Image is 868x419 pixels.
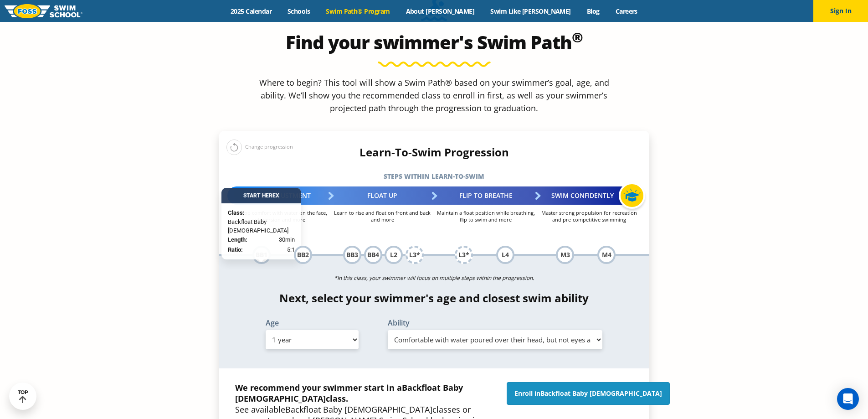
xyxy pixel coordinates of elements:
[507,382,670,405] a: Enroll inBackfloat Baby [DEMOGRAPHIC_DATA]
[837,388,859,410] div: Open Intercom Messenger
[227,186,331,205] div: Water Adjustment
[607,7,645,16] a: Careers
[343,246,361,264] div: BB3
[318,7,398,16] a: Swim Path® Program
[434,186,538,205] div: Flip to Breathe
[434,209,538,223] p: Maintain a float position while breathing, flip to swim and more
[228,217,295,235] span: Backfloat Baby [DEMOGRAPHIC_DATA]
[496,246,514,264] div: L4
[235,382,463,404] strong: We recommend your swimmer start in a class.
[228,236,247,243] strong: Length:
[597,246,616,264] div: M4
[266,319,359,326] label: Age
[572,28,583,47] sup: ®
[276,193,279,199] span: X
[221,188,301,204] div: Start Here
[579,7,607,16] a: Blog
[398,7,483,16] a: About [PERSON_NAME]
[18,389,28,403] div: TOP
[385,246,403,264] div: L2
[235,382,463,404] span: Backfloat Baby [DEMOGRAPHIC_DATA]
[228,247,243,253] strong: Ratio:
[483,7,579,16] a: Swim Like [PERSON_NAME]
[331,209,434,223] p: Learn to rise and float on front and back and more
[223,7,280,16] a: 2025 Calendar
[364,246,382,264] div: BB4
[285,404,432,415] span: Backfloat Baby [DEMOGRAPHIC_DATA]
[219,170,649,183] h5: Steps within Learn-to-Swim
[219,31,649,53] h2: Find your swimmer's Swim Path
[280,7,318,16] a: Schools
[538,186,641,205] div: Swim Confidently
[279,235,295,244] span: 30min
[388,319,603,326] label: Ability
[5,4,82,18] img: FOSS Swim School Logo
[294,246,312,264] div: BB2
[287,246,295,255] span: 5:1
[219,146,649,159] h4: Learn-To-Swim Progression
[540,389,662,398] span: Backfloat Baby [DEMOGRAPHIC_DATA]
[219,292,649,305] h4: Next, select your swimmer's age and closest swim ability
[226,139,293,155] div: Change progression
[228,210,245,217] strong: Class:
[556,246,574,264] div: M3
[331,186,434,205] div: Float Up
[219,272,649,285] p: *In this class, your swimmer will focus on multiple steps within the progression.
[256,76,613,114] p: Where to begin? This tool will show a Swim Path® based on your swimmer’s goal, age, and ability. ...
[538,209,641,223] p: Master strong propulsion for recreation and pre-competitive swimming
